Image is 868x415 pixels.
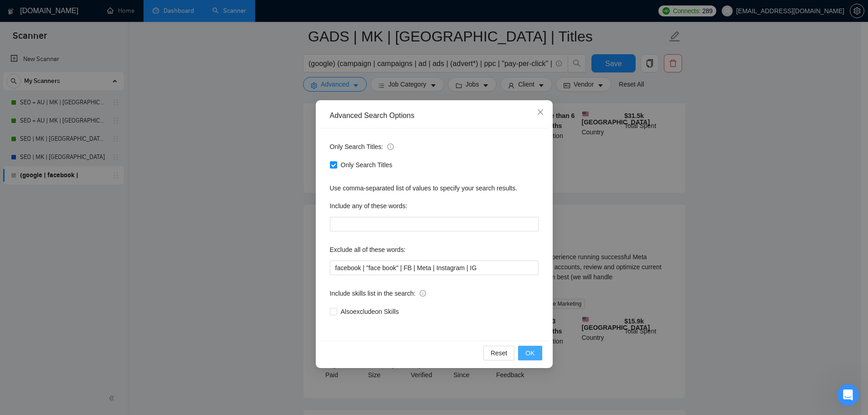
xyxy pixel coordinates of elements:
div: Advanced Search Options [330,111,539,121]
span: Only Search Titles [337,160,396,170]
span: info-circle [420,290,426,297]
div: Use comma-separated list of values to specify your search results. [330,183,539,193]
span: Also exclude on Skills [337,307,403,317]
iframe: Intercom live chat [837,384,859,406]
button: OK [518,346,542,360]
span: Only Search Titles: [330,142,394,152]
span: info-circle [387,143,394,150]
label: Include any of these words: [330,199,407,213]
span: Include skills list in the search: [330,288,426,298]
button: Close [528,100,553,125]
span: close [537,108,544,116]
label: Exclude all of these words: [330,242,406,257]
button: Reset [483,346,515,360]
span: OK [525,348,534,358]
span: Reset [491,348,508,358]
